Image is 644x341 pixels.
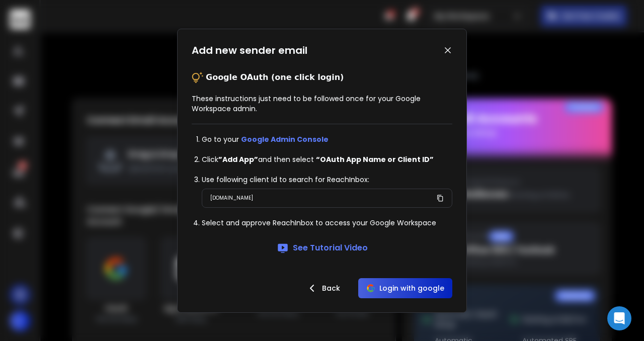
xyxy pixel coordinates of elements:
a: Google Admin Console [241,134,329,144]
div: Open Intercom Messenger [607,306,631,330]
h1: Add new sender email [192,43,307,57]
button: Login with google [358,278,452,298]
li: Use following client Id to search for ReachInbox: [202,175,452,185]
p: [DOMAIN_NAME] [210,193,253,203]
strong: ”Add App” [218,154,258,164]
li: Click and then select [202,154,452,164]
li: Go to your [202,134,452,144]
p: Google OAuth (one click login) [206,71,344,83]
a: See Tutorial Video [277,242,368,254]
li: Select and approve ReachInbox to access your Google Workspace [202,218,452,228]
button: Back [298,278,348,298]
img: tips [192,71,204,83]
strong: “OAuth App Name or Client ID” [316,154,434,164]
p: These instructions just need to be followed once for your Google Workspace admin. [192,94,452,114]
